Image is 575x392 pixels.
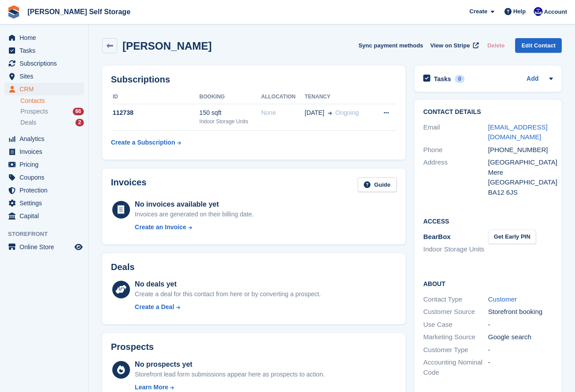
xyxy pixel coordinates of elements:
th: Allocation [261,90,304,104]
a: Learn More [135,383,325,392]
span: Capital [20,210,73,222]
a: Deals 2 [20,118,84,127]
div: - [488,357,553,377]
a: Guide [358,177,397,192]
div: Use Case [423,320,488,330]
div: - [488,345,553,355]
h2: Tasks [434,75,451,83]
a: View on Stripe [427,38,480,53]
a: menu [4,210,84,222]
span: Pricing [20,158,73,171]
a: menu [4,70,84,82]
a: Contacts [20,97,84,105]
span: Help [513,7,526,16]
span: Tasks [20,44,73,57]
th: Tenancy [305,90,373,104]
button: Get Early PIN [488,230,536,244]
div: [GEOGRAPHIC_DATA] [488,177,553,188]
div: Marketing Source [423,332,488,342]
li: Indoor Storage Units [423,244,488,255]
th: ID [111,90,199,104]
a: Customer [488,295,517,303]
a: Prospects 66 [20,107,84,116]
h2: Subscriptions [111,74,397,85]
span: Prospects [20,107,48,116]
div: [PHONE_NUMBER] [488,145,553,155]
div: BA12 6JS [488,188,553,198]
div: None [261,108,304,118]
div: Learn More [135,383,168,392]
div: Storefront booking [488,307,553,317]
img: Justin Farthing [534,7,543,16]
a: Create a Deal [135,302,321,312]
a: menu [4,133,84,145]
a: menu [4,31,84,44]
span: Account [544,8,567,16]
div: Mere [488,168,553,178]
div: Google search [488,332,553,342]
div: Invoices are generated on their billing date. [135,210,254,219]
span: Create [469,7,487,16]
div: Email [423,122,488,142]
span: Subscriptions [20,57,73,70]
h2: Contact Details [423,109,553,116]
a: menu [4,83,84,95]
a: Preview store [73,242,84,252]
a: menu [4,241,84,253]
span: View on Stripe [430,41,470,50]
span: BearBox [423,233,451,240]
button: Sync payment methods [358,38,423,53]
div: [GEOGRAPHIC_DATA] [488,157,553,168]
span: [DATE] [305,108,324,118]
span: Storefront [8,230,88,239]
h2: Invoices [111,177,146,192]
a: menu [4,158,84,171]
div: No deals yet [135,279,321,290]
h2: Access [423,216,553,225]
div: - [488,320,553,330]
span: Sites [20,70,73,82]
h2: Deals [111,262,134,272]
span: Home [20,31,73,44]
span: Invoices [20,145,73,158]
span: CRM [20,83,73,95]
div: Customer Source [423,307,488,317]
h2: About [423,279,553,288]
span: Online Store [20,241,73,253]
a: [EMAIL_ADDRESS][DOMAIN_NAME] [488,123,547,141]
span: Analytics [20,133,73,145]
a: menu [4,145,84,158]
div: No prospects yet [135,359,325,370]
div: Customer Type [423,345,488,355]
a: menu [4,44,84,57]
div: 150 sqft [199,108,261,118]
div: No invoices available yet [135,199,254,210]
button: Delete [484,38,508,53]
div: Create a Deal [135,302,174,312]
div: 2 [75,119,84,126]
a: menu [4,57,84,70]
div: 0 [455,75,465,83]
a: menu [4,197,84,209]
th: Booking [199,90,261,104]
span: Settings [20,197,73,209]
span: Deals [20,118,36,127]
div: Create an Invoice [135,223,186,232]
div: Phone [423,145,488,155]
h2: [PERSON_NAME] [122,40,212,52]
div: Indoor Storage Units [199,118,261,125]
a: Create a Subscription [111,134,181,151]
div: Accounting Nominal Code [423,357,488,377]
div: Address [423,157,488,197]
a: Edit Contact [515,38,562,53]
div: Create a deal for this contact from here or by converting a prospect. [135,290,321,299]
a: menu [4,171,84,184]
div: Storefront lead form submissions appear here as prospects to action. [135,370,325,379]
div: 66 [73,108,84,115]
span: Coupons [20,171,73,184]
a: Create an Invoice [135,223,254,232]
span: Protection [20,184,73,196]
div: 112738 [111,108,199,118]
div: Create a Subscription [111,138,175,147]
a: menu [4,184,84,196]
